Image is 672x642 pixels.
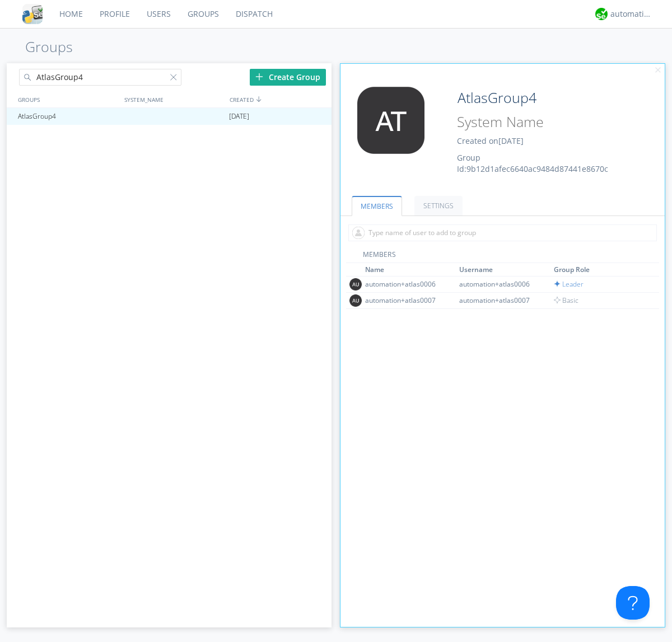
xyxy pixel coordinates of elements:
[654,67,662,74] img: cancel.svg
[15,91,119,107] div: GROUPS
[227,91,333,107] div: CREATED
[7,108,332,125] a: AtlasGroup4[DATE]
[459,279,543,289] div: automation+atlas0006
[616,586,650,620] iframe: Toggle Customer Support
[19,69,181,86] input: Search groups
[458,263,552,277] th: Toggle SortBy
[554,279,584,289] span: Leader
[554,296,578,305] span: Basic
[255,73,263,81] img: plus.svg
[229,108,249,125] span: [DATE]
[15,108,120,125] div: AtlasGroup4
[552,263,647,277] th: Toggle SortBy
[365,296,449,305] div: automation+atlas0007
[457,135,524,146] span: Created on
[122,91,227,107] div: SYSTEM_NAME
[346,250,660,263] div: MEMBERS
[250,69,326,86] div: Create Group
[610,8,652,20] div: automation+atlas
[453,111,634,133] input: System Name
[457,152,608,174] span: Group Id: 9b12d1afec6640ac9484d87441e8670c
[453,87,634,109] input: Group Name
[459,296,543,305] div: automation+atlas0007
[595,8,608,20] img: d2d01cd9b4174d08988066c6d424eccd
[498,135,524,146] span: [DATE]
[349,278,362,290] img: 373638.png
[363,263,458,277] th: Toggle SortBy
[22,4,43,24] img: cddb5a64eb264b2086981ab96f4c1ba7
[348,224,657,241] input: Type name of user to add to group
[352,196,402,216] a: MEMBERS
[349,87,433,154] img: 373638.png
[414,196,463,215] a: SETTINGS
[365,279,449,289] div: automation+atlas0006
[349,294,362,307] img: 373638.png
